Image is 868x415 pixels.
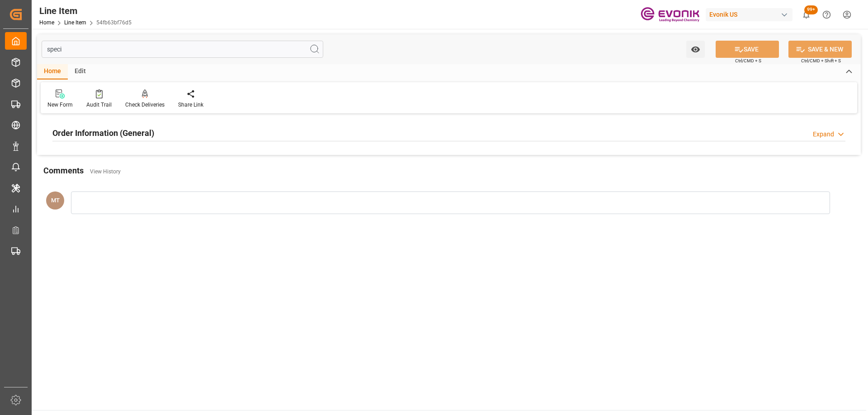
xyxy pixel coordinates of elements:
div: Evonik US [706,8,793,21]
button: open menu [686,41,705,58]
div: Share Link [178,101,203,109]
span: Ctrl/CMD + S [735,57,761,64]
span: Ctrl/CMD + Shift + S [801,57,841,64]
div: Audit Trail [86,101,112,109]
button: SAVE & NEW [788,41,852,58]
div: Check Deliveries [125,101,165,109]
div: Expand [813,130,834,139]
button: Help Center [816,5,837,25]
span: 99+ [804,5,818,14]
button: SAVE [716,41,779,58]
button: show 100 new notifications [796,5,816,25]
button: Evonik US [706,6,796,23]
div: Edit [68,64,93,79]
div: Line Item [39,4,132,18]
div: Home [37,64,68,79]
h2: Order Information (General) [52,127,154,139]
input: Search Fields [42,41,323,58]
span: MT [51,197,60,204]
h2: Comments [43,164,84,177]
a: Home [39,19,54,26]
a: View History [90,168,121,175]
div: New Form [47,101,73,109]
a: Line Item [64,19,86,26]
img: Evonik-brand-mark-Deep-Purple-RGB.jpeg_1700498283.jpeg [641,7,699,23]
